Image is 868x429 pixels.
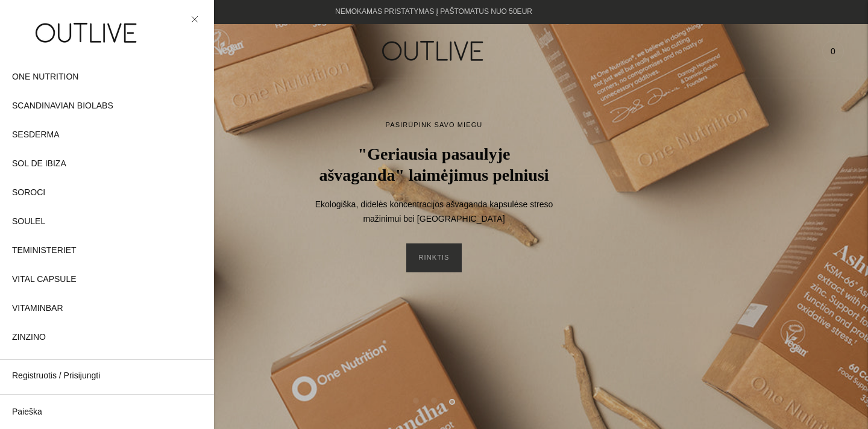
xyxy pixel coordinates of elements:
span: ONE NUTRITION [12,70,78,84]
span: ZINZINO [12,330,46,345]
span: SCANDINAVIAN BIOLABS [12,99,113,113]
span: TEMINISTERIET [12,243,77,258]
span: SESDERMA [12,128,60,142]
span: SOULEL [12,214,45,229]
span: VITAMINBAR [12,301,63,316]
span: SOROCI [12,186,45,200]
img: OUTLIVE [12,12,163,54]
span: VITAL CAPSULE [12,272,77,287]
span: SOL DE IBIZA [12,157,66,171]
